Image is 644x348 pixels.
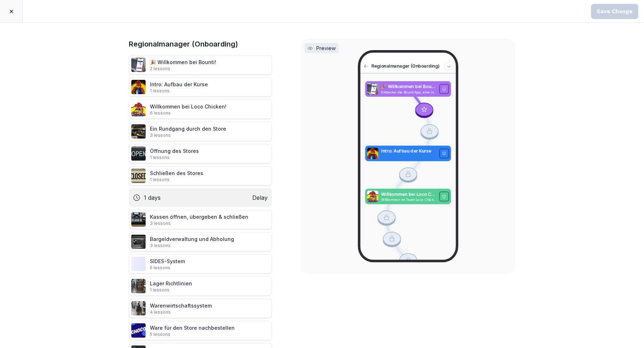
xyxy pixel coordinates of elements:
[150,169,203,183] div: Schließen des Stores
[371,63,443,69] p: Regionalmanager (Onboarding)
[597,8,633,15] div: Save Change
[150,302,212,315] div: Warenwirtschaftssystem
[131,212,146,227] img: h81973bi7xjfk70fncdre0go.png
[131,279,146,293] img: g9g0z14z6r0gwnvoxvhir8sm.png
[252,193,268,202] p: Delay
[131,235,146,249] img: th9trzu144u9p3red8ow6id8.png
[144,193,161,202] p: 1 days
[316,44,336,52] p: Preview
[131,323,146,338] img: lq37zti0ek0gm1gp8e44kil8.png
[150,265,185,271] p: 5 lessons
[129,77,272,97] div: Intro: Aufbau der Kurse1 lessons
[129,232,272,251] div: Bargeldverwaltung und Abholung3 lessons
[150,309,212,315] p: 4 lessons
[381,197,436,202] p: Willkommen im Team Loco Chicken! Dieser kurze Kurs wird Dir zeigen, wer wir sind, was uns ausmach...
[150,147,199,160] div: Öffnung des Stores
[381,90,436,94] p: Entdecke die Bounti App, eine innovative Lernplattform, die dir flexibles und unterhaltsames Lern...
[150,221,248,226] p: 3 lessons
[129,188,272,207] div: 1 daysDelay
[129,299,272,318] div: Warenwirtschaftssystem4 lessons
[381,148,436,154] p: Intro: Aufbau der Kurse
[150,235,234,248] div: Bargeldverwaltung und Abholung
[131,169,146,183] img: tah9yxvkym2pvszjriwubpkx.png
[150,324,235,337] div: Ware für den Store nachbestellen
[150,125,226,138] div: Ein Rundgang durch den Store
[150,177,203,183] p: 1 lessons
[150,213,248,226] div: Kassen öffnen, übergeben & schließen
[150,287,192,293] p: 1 lessons
[131,146,146,161] img: cjaryuyozj2bo93pagehm2dt.png
[131,257,146,271] img: dxp6s89mgihow8pv4ecb2jfk.png
[150,257,185,271] div: SIDES-System
[129,210,272,229] div: Kassen öffnen, übergeben & schließen3 lessons
[150,88,208,94] p: 1 lessons
[129,55,272,74] div: 🎉 Willkommen bei Bounti!2 lessons
[129,100,272,119] div: Willkommen bei Loco Chicken!6 lessons
[150,58,216,72] div: 🎉 Willkommen bei Bounti!
[381,83,436,90] p: 🎉 Willkommen bei Bounti!
[129,276,272,296] div: Lager Richtlinien1 lessons
[131,58,146,72] img: b4eu0mai1tdt6ksd7nlke1so.png
[367,148,378,159] img: snc91y4odgtnypq904nm9imt.png
[129,254,272,274] div: SIDES-System5 lessons
[381,191,436,197] p: Willkommen bei Loco Chicken!
[150,66,216,72] p: 2 lessons
[367,83,378,95] img: b4eu0mai1tdt6ksd7nlke1so.png
[150,81,208,94] div: Intro: Aufbau der Kurse
[150,132,226,138] p: 3 lessons
[129,39,272,49] h1: Regionalmanager (Onboarding)
[129,122,272,141] div: Ein Rundgang durch den Store3 lessons
[367,190,378,202] img: lfqm4qxhxxazmhnytvgjifca.png
[131,102,146,116] img: lfqm4qxhxxazmhnytvgjifca.png
[150,243,234,248] p: 3 lessons
[129,144,272,163] div: Öffnung des Stores1 lessons
[150,155,199,160] p: 1 lessons
[150,103,226,116] div: Willkommen bei Loco Chicken!
[131,80,146,94] img: snc91y4odgtnypq904nm9imt.png
[150,332,235,337] p: 5 lessons
[129,166,272,185] div: Schließen des Stores1 lessons
[131,301,146,315] img: rqk9zuyit2treb6bjhzcuekp.png
[129,321,272,340] div: Ware für den Store nachbestellen5 lessons
[591,4,638,19] button: Save Change
[150,110,226,116] p: 6 lessons
[131,124,146,139] img: p2eq5f8mwzuhp3nfjo37mymy.png
[150,280,192,293] div: Lager Richtlinien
